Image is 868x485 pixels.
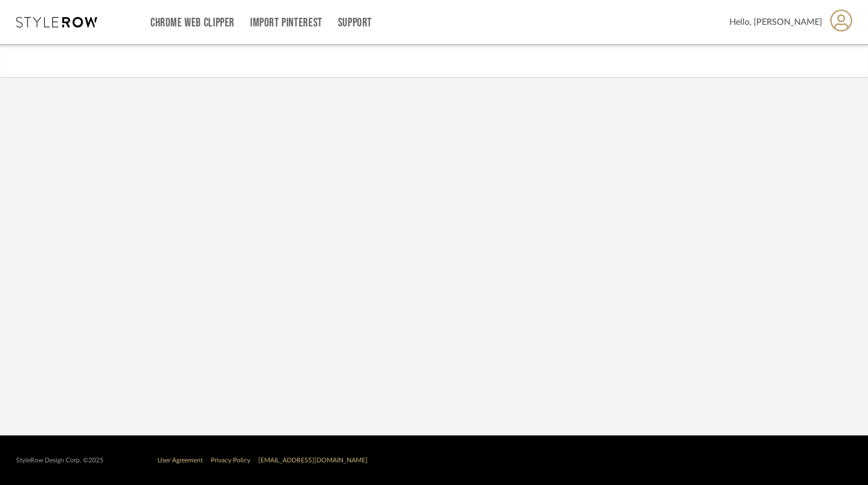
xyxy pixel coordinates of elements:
[157,457,203,463] a: User Agreement
[258,457,368,463] a: [EMAIL_ADDRESS][DOMAIN_NAME]
[16,456,104,465] div: StyleRow Design Corp. ©2025
[211,457,250,463] a: Privacy Policy
[338,18,372,27] a: Support
[150,18,235,27] a: Chrome Web Clipper
[729,16,822,29] span: Hello, [PERSON_NAME]
[250,18,322,27] a: Import Pinterest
